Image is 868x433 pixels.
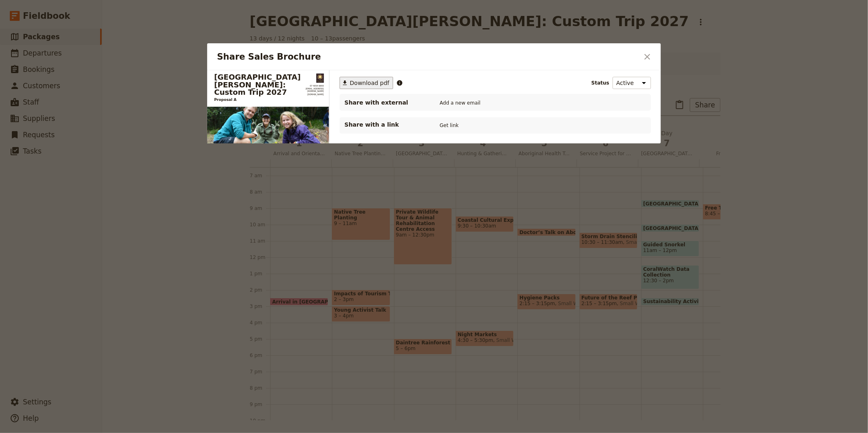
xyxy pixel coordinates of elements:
[438,121,461,130] button: Get link
[640,50,654,64] button: Close dialog
[345,121,426,129] p: Share with a link
[613,77,651,89] select: Status
[438,98,483,107] button: Add a new email
[340,77,393,89] button: ​Download pdf
[306,85,324,87] span: 07 4054 6693
[217,51,639,63] h2: Share Sales Brochure
[345,98,426,107] span: Share with external
[214,74,301,96] h1: [GEOGRAPHIC_DATA][PERSON_NAME]: Custom Trip 2027
[306,88,324,93] a: groups@smallworldjourneys.com.au
[591,80,609,86] span: Status
[306,93,324,96] a: https://www.smallworldjourneys.com.au
[350,79,389,87] span: Download pdf
[214,98,301,102] p: Proposal A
